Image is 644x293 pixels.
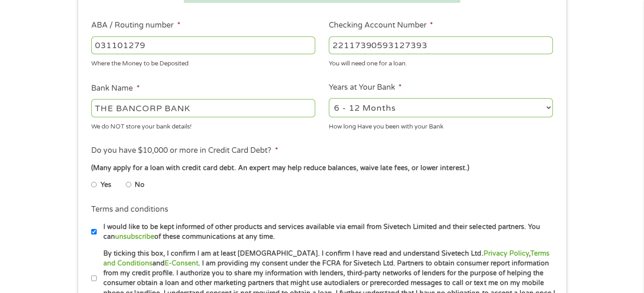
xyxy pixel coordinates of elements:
label: Years at Your Bank [329,83,402,93]
div: We do NOT store your bank details! [91,119,315,131]
label: I would like to be kept informed of other products and services available via email from Sivetech... [97,222,556,242]
label: Checking Account Number [329,21,433,30]
label: No [135,180,145,190]
div: You will need one for a loan. [329,56,553,69]
label: Bank Name [91,84,139,93]
label: Terms and conditions [91,205,168,214]
a: Terms and Conditions [103,250,549,267]
label: Yes [101,180,111,190]
div: How long Have you been with your Bank [329,119,553,131]
input: 263177916 [91,36,315,54]
label: ABA / Routing number [91,21,180,30]
input: 345634636 [329,36,553,54]
a: Privacy Policy [483,250,528,257]
a: E-Consent [165,259,198,267]
div: (Many apply for a loan with credit card debt. An expert may help reduce balances, waive late fees... [91,163,552,173]
div: Where the Money to be Deposited [91,56,315,69]
label: Do you have $10,000 or more in Credit Card Debt? [91,146,278,156]
a: unsubscribe [115,233,154,241]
